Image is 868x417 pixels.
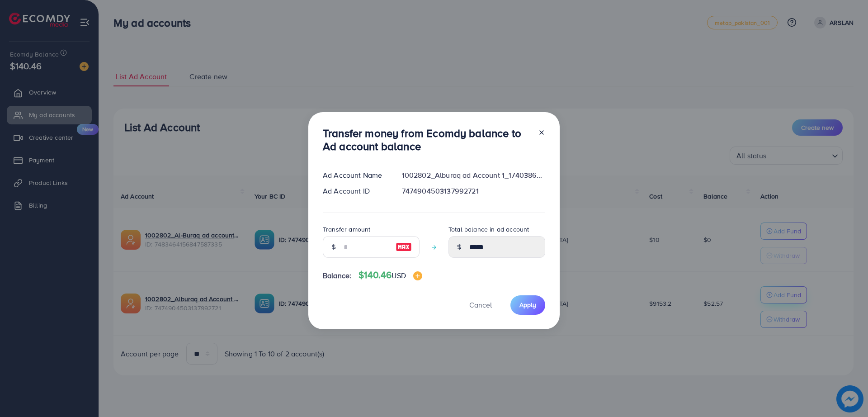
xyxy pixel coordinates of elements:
[469,300,492,310] span: Cancel
[316,170,395,180] div: Ad Account Name
[448,225,529,234] label: Total balance in ad account
[458,295,503,315] button: Cancel
[323,270,351,281] span: Balance:
[323,225,370,234] label: Transfer amount
[395,186,552,196] div: 7474904503137992721
[359,270,422,281] h4: $140.46
[519,300,536,309] span: Apply
[396,242,412,252] img: image
[395,170,552,180] div: 1002802_Alburaq ad Account 1_1740386843243
[413,271,422,280] img: image
[323,127,531,153] h3: Transfer money from Ecomdy balance to Ad account balance
[510,295,545,315] button: Apply
[316,186,395,196] div: Ad Account ID
[392,270,406,280] span: USD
